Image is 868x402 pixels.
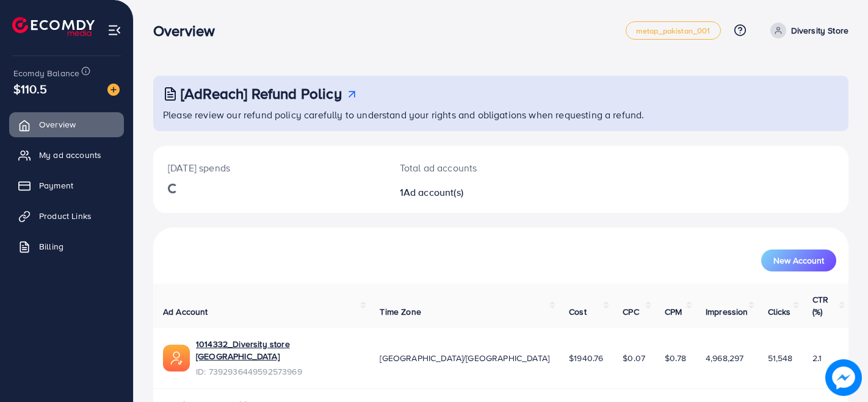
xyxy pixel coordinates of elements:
[665,352,686,364] span: $0.78
[13,80,47,98] span: $110.5
[380,352,549,364] span: [GEOGRAPHIC_DATA]/[GEOGRAPHIC_DATA]
[791,23,848,38] p: Diversity Store
[196,365,360,378] span: ID: 7392936449592573969
[706,306,748,318] span: Impression
[626,21,721,40] a: metap_pakistan_001
[400,187,544,198] h2: 1
[9,143,124,167] a: My ad accounts
[153,22,225,40] h3: Overview
[380,306,421,318] span: Time Zone
[768,306,791,318] span: Clicks
[107,23,121,37] img: menu
[39,149,101,161] span: My ad accounts
[39,210,92,222] span: Product Links
[623,352,645,364] span: $0.07
[9,112,124,137] a: Overview
[569,306,587,318] span: Cost
[163,345,190,371] img: ic-ads-acc.e4c84228.svg
[765,23,848,38] a: Diversity Store
[636,27,711,35] span: metap_pakistan_001
[400,160,544,175] p: Total ad accounts
[761,249,836,271] button: New Account
[196,338,360,363] a: 1014332_Diversity store [GEOGRAPHIC_DATA]
[163,306,208,318] span: Ad Account
[9,173,124,198] a: Payment
[665,306,682,318] span: CPM
[181,85,342,102] h3: [AdReach] Refund Policy
[773,256,824,265] span: New Account
[403,185,463,199] span: Ad account(s)
[825,359,862,396] img: image
[812,293,828,318] span: CTR (%)
[39,179,73,192] span: Payment
[623,306,638,318] span: CPC
[569,352,603,364] span: $1940.76
[12,17,95,36] img: logo
[39,240,63,253] span: Billing
[13,67,79,79] span: Ecomdy Balance
[9,234,124,259] a: Billing
[39,118,76,131] span: Overview
[107,84,120,96] img: image
[168,160,371,175] p: [DATE] spends
[163,107,841,122] p: Please review our refund policy carefully to understand your rights and obligations when requesti...
[9,204,124,228] a: Product Links
[768,352,793,364] span: 51,548
[706,352,743,364] span: 4,968,297
[812,352,822,364] span: 2.1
